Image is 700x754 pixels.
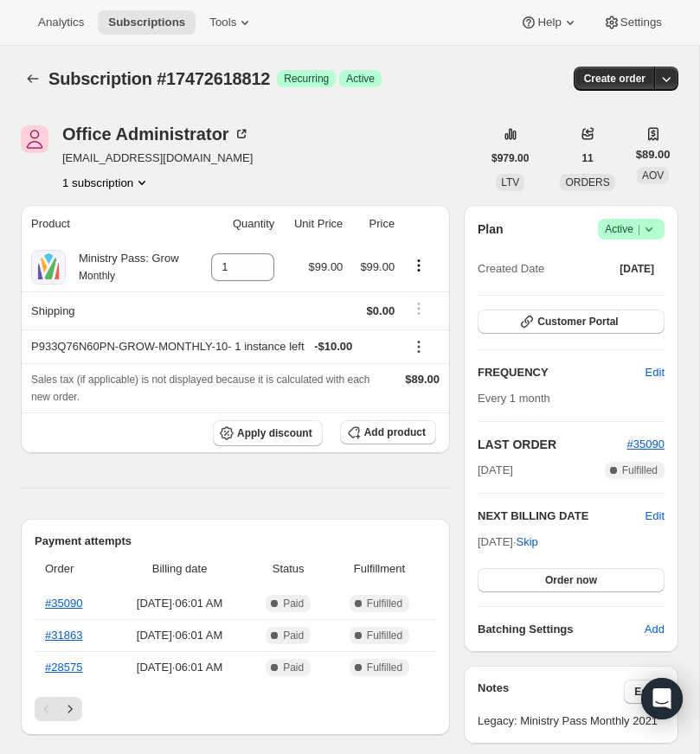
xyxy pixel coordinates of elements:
span: [DATE] · 06:01 AM [116,595,244,612]
span: [DATE] · 06:01 AM [116,659,244,676]
span: Active [605,220,658,238]
button: Skip [506,528,549,556]
span: Fulfillment [333,560,426,578]
span: Recurring [284,72,329,86]
span: [DATE] [478,462,513,479]
button: Product actions [62,174,151,191]
span: Customer Portal [537,315,618,329]
span: Apply discount [237,426,312,440]
span: Office Administrator [21,125,48,153]
button: Subscriptions [98,10,196,35]
span: Legacy: Ministry Pass Monthly 2021 [478,712,665,730]
button: Settings [593,10,672,35]
h2: NEXT BILLING DATE [478,508,645,525]
a: #35090 [45,597,82,610]
span: Active [346,72,375,86]
span: Paid [283,597,304,610]
nav: Pagination [35,697,436,721]
th: Price [348,205,400,243]
th: Unit Price [279,205,348,243]
button: $979.00 [481,146,539,170]
span: [DATE] [620,262,654,276]
button: Subscriptions [21,67,45,91]
span: Sales tax (if applicable) is not displayed because it is calculated with each new order. [31,374,370,403]
div: Open Intercom Messenger [641,678,683,719]
button: Add product [340,420,436,444]
button: Help [510,10,588,35]
h2: FREQUENCY [478,364,645,381]
button: Edit [645,508,665,525]
span: - $10.00 [314,338,352,355]
h2: LAST ORDER [478,436,627,453]
button: #35090 [627,436,665,453]
span: Edit [634,685,654,699]
button: Create order [574,67,656,91]
span: Create order [584,72,645,86]
span: $89.00 [636,146,671,163]
button: [DATE] [609,257,665,281]
span: Fulfilled [367,629,402,642]
span: $979.00 [491,151,529,165]
button: Tools [199,10,264,35]
button: Customer Portal [478,310,665,334]
button: Order now [478,568,665,592]
button: Analytics [28,10,94,35]
button: Shipping actions [405,299,433,318]
button: Next [58,697,82,721]
span: Tools [209,16,236,29]
th: Shipping [21,291,195,329]
button: Apply discount [213,420,323,446]
a: #35090 [627,438,665,450]
span: Subscription #17472618812 [48,69,270,88]
span: AOV [642,169,664,182]
span: $89.00 [405,373,440,386]
img: product img [31,250,66,284]
button: Edit [635,359,675,387]
span: $99.00 [309,260,344,273]
span: Fulfilled [367,661,402,674]
span: Order now [545,573,597,587]
span: Add [645,621,665,638]
span: ORDERS [565,176,609,188]
a: #31863 [45,629,82,642]
th: Order [35,550,111,588]
h2: Plan [478,220,504,238]
button: Edit [624,680,665,704]
span: [DATE] · [478,535,538,548]
div: Ministry Pass: Grow [66,250,179,284]
span: Paid [283,629,304,642]
div: Office Administrator [62,125,250,143]
span: Paid [283,661,304,674]
button: Add [634,616,675,643]
h6: Batching Settings [478,621,645,638]
span: Billing date [116,560,244,578]
th: Quantity [195,205,279,243]
h3: Notes [478,680,624,704]
span: Add product [364,425,426,439]
span: Fulfilled [622,463,658,477]
div: P933Q76N60PN-GROW-MONTHLY-10 - 1 instance left [31,338,395,355]
button: Product actions [405,256,433,275]
span: [EMAIL_ADDRESS][DOMAIN_NAME] [62,150,253,167]
span: Settings [620,16,662,29]
span: Help [537,16,561,29]
span: Fulfilled [367,597,402,610]
span: Every 1 month [478,392,550,405]
span: Created Date [478,260,544,278]
span: LTV [501,176,519,188]
span: 11 [581,151,593,165]
span: Subscriptions [108,16,185,29]
small: Monthly [79,270,115,282]
span: Status [254,560,323,578]
span: [DATE] · 06:01 AM [116,627,244,644]
button: 11 [571,146,603,170]
span: Edit [645,364,665,381]
span: Skip [517,534,538,551]
a: #28575 [45,661,82,674]
span: $0.00 [367,304,395,317]
span: | [638,222,640,236]
span: $99.00 [360,260,395,273]
th: Product [21,205,195,243]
